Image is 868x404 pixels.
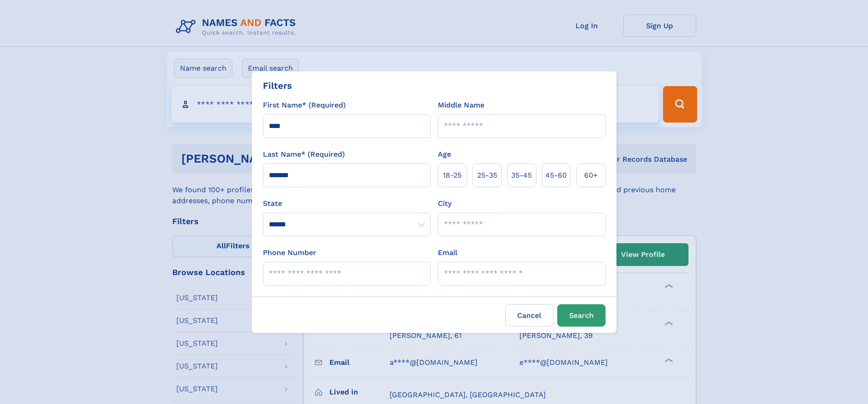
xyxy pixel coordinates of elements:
[263,100,346,111] label: First Name* (Required)
[477,170,497,181] span: 25‑35
[557,304,606,327] button: Search
[438,198,452,209] label: City
[545,170,567,181] span: 45‑60
[438,100,484,111] label: Middle Name
[263,198,431,209] label: State
[263,247,316,258] label: Phone Number
[438,247,457,258] label: Email
[584,170,598,181] span: 60+
[263,149,345,160] label: Last Name* (Required)
[263,79,292,92] div: Filters
[505,304,554,327] label: Cancel
[511,170,532,181] span: 35‑45
[443,170,462,181] span: 18‑25
[438,149,451,160] label: Age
